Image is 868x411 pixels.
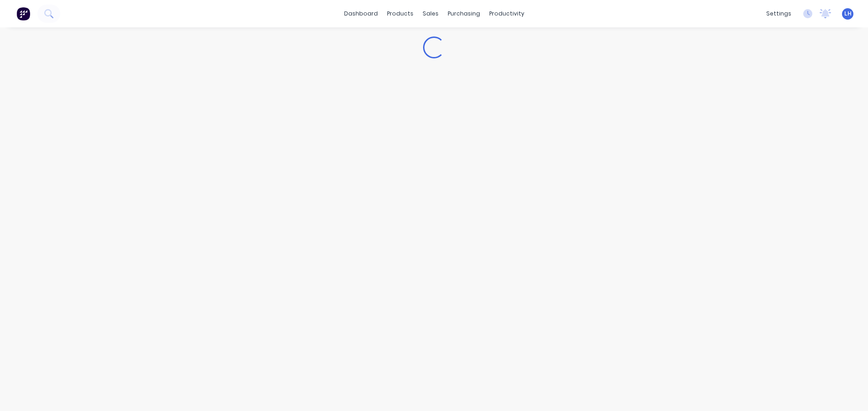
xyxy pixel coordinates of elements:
div: products [382,7,418,21]
div: productivity [485,7,529,21]
div: purchasing [443,7,485,21]
img: Factory [16,7,30,21]
span: LH [844,10,852,18]
div: sales [418,7,443,21]
a: dashboard [340,7,382,21]
div: settings [762,7,796,21]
